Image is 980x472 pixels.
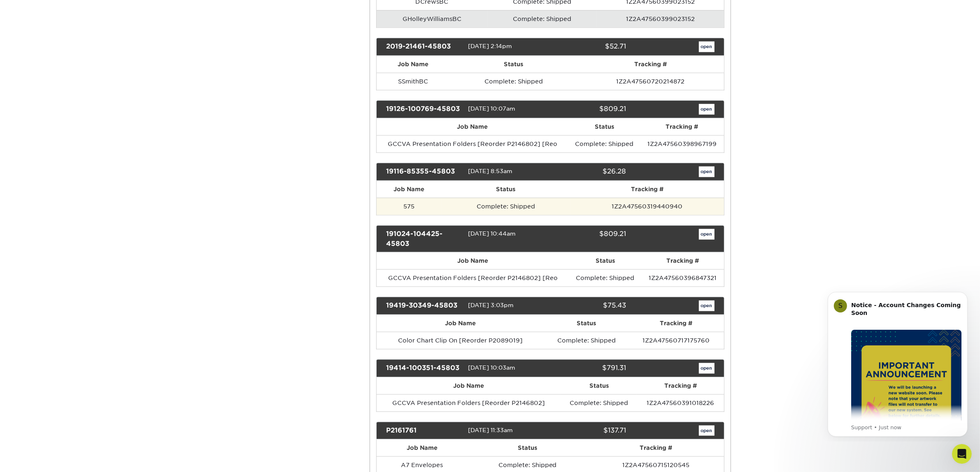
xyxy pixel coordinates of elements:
[377,377,561,394] th: Job Name
[577,73,724,90] td: 1Z2A47560720214872
[577,56,724,73] th: Tracking #
[641,269,724,287] td: 1Z2A47560396847321
[468,427,513,433] span: [DATE] 11:33am
[640,118,724,135] th: Tracking #
[377,118,568,135] th: Job Name
[699,167,715,177] a: open
[815,284,980,442] iframe: Intercom notifications message
[544,301,632,311] div: $75.43
[588,440,724,456] th: Tracking #
[377,73,450,90] td: SSmithBC
[468,43,512,49] span: [DATE] 2:14pm
[377,56,450,73] th: Job Name
[568,135,640,153] td: Complete: Shipped
[380,301,468,311] div: 19419-30349-45803
[380,229,468,249] div: 191024-104425-45803
[377,394,561,412] td: GCCVA Presentation Folders [Reorder P2146802]
[377,332,545,349] td: Color Chart Clip On [Reorder P2089019]
[545,332,629,349] td: Complete: Shipped
[468,230,516,237] span: [DATE] 10:44am
[380,42,468,52] div: 2019-21461-45803
[629,315,724,332] th: Tracking #
[377,10,487,28] td: GHolleyWilliamsBC
[569,252,641,269] th: Status
[699,42,715,52] a: open
[377,198,441,215] td: 575
[570,181,724,198] th: Tracking #
[377,269,569,287] td: GCCVA Presentation Folders [Reorder P2146802] [Reo
[377,440,467,456] th: Job Name
[468,302,514,308] span: [DATE] 3:03pm
[380,426,468,436] div: P2161761
[699,104,715,115] a: open
[468,168,512,174] span: [DATE] 8:53am
[952,444,972,464] iframe: Intercom live chat
[699,229,715,240] a: open
[637,394,724,412] td: 1Z2A47560391018226
[377,315,545,332] th: Job Name
[544,104,632,115] div: $809.21
[467,440,588,456] th: Status
[545,315,629,332] th: Status
[441,181,570,198] th: Status
[450,56,577,73] th: Status
[629,332,724,349] td: 1Z2A47560717175760
[380,104,468,115] div: 19126-100769-45803
[699,426,715,436] a: open
[468,364,515,371] span: [DATE] 10:03am
[568,118,640,135] th: Status
[380,167,468,177] div: 19116-85355-45803
[450,73,577,90] td: Complete: Shipped
[441,198,570,215] td: Complete: Shipped
[377,252,569,269] th: Job Name
[544,42,632,52] div: $52.71
[377,135,568,153] td: GCCVA Presentation Folders [Reorder P2146802] [Reo
[637,377,724,394] th: Tracking #
[570,198,724,215] td: 1Z2A47560319440940
[544,229,632,249] div: $809.21
[569,269,641,287] td: Complete: Shipped
[544,167,632,177] div: $26.28
[377,181,441,198] th: Job Name
[380,363,468,374] div: 19414-100351-45803
[597,10,724,28] td: 1Z2A47560399023152
[699,363,715,374] a: open
[699,301,715,311] a: open
[544,363,632,374] div: $791.31
[544,426,632,436] div: $137.71
[468,105,515,112] span: [DATE] 10:07am
[640,135,724,153] td: 1Z2A47560398967199
[487,10,597,28] td: Complete: Shipped
[561,377,637,394] th: Status
[641,252,724,269] th: Tracking #
[561,394,637,412] td: Complete: Shipped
